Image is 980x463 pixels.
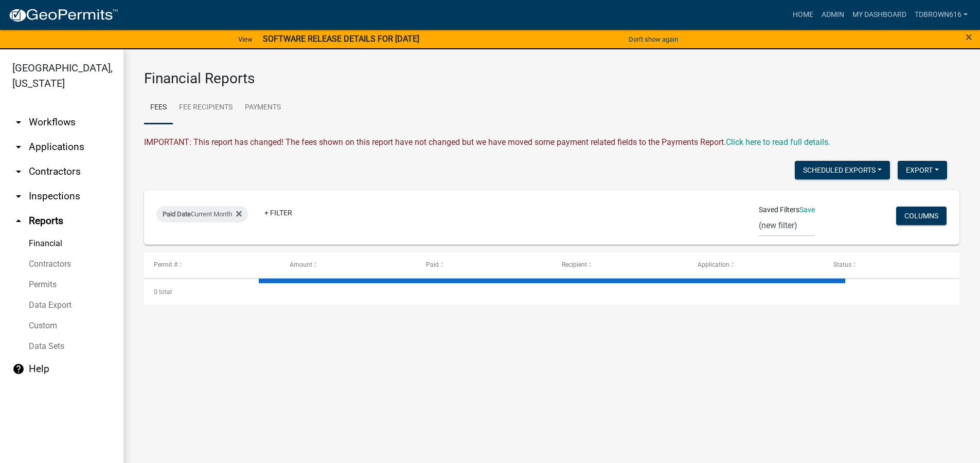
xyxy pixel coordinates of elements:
[144,253,280,277] datatable-header-cell: Permit #
[726,137,830,147] wm-modal-confirm: Upcoming Changes to Daily Fees Report
[12,190,25,202] i: arrow_drop_down
[144,91,173,124] a: Fees
[280,253,416,277] datatable-header-cell: Amount
[625,31,682,48] button: Don't show again
[759,205,799,215] span: Saved Filters
[795,161,890,179] button: Scheduled Exports
[12,116,25,128] i: arrow_drop_down
[156,206,248,223] div: Current Month
[12,363,25,375] i: help
[144,70,959,87] h3: Financial Reports
[911,5,972,25] a: tdbrown616
[799,206,815,214] a: Save
[896,207,947,225] button: Columns
[163,210,191,218] span: Paid Date
[416,253,551,277] datatable-header-cell: Paid
[848,5,911,25] a: My Dashboard
[833,261,851,268] span: Status
[726,137,830,147] a: Click here to read full details.
[789,5,817,25] a: Home
[12,215,25,227] i: arrow_drop_up
[290,261,312,268] span: Amount
[234,31,257,48] a: View
[239,91,287,124] a: Payments
[144,136,959,149] div: IMPORTANT: This report has changed! The fees shown on this report have not changed but we have mo...
[688,253,824,277] datatable-header-cell: Application
[263,34,419,44] strong: SOFTWARE RELEASE DETAILS FOR [DATE]
[173,91,239,124] a: Fee Recipients
[426,261,439,268] span: Paid
[562,261,587,268] span: Recipient
[898,161,947,179] button: Export
[256,203,300,222] a: + Filter
[824,253,959,277] datatable-header-cell: Status
[966,30,972,44] span: ×
[698,261,729,268] span: Application
[551,253,687,277] datatable-header-cell: Recipient
[12,141,25,153] i: arrow_drop_down
[966,31,972,43] button: Close
[144,279,959,305] div: 0 total
[154,261,177,268] span: Permit #
[12,165,25,178] i: arrow_drop_down
[817,5,848,25] a: Admin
